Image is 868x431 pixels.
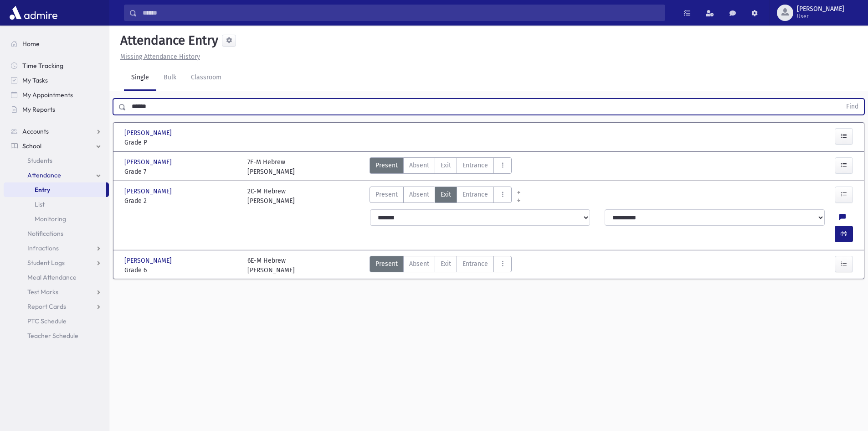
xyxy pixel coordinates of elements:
span: List [35,200,45,208]
span: Test Marks [27,288,58,296]
span: Present [375,259,398,269]
span: [PERSON_NAME] [124,157,174,167]
button: Find [841,99,864,114]
span: PTC Schedule [27,317,67,325]
a: Bulk [156,65,184,91]
span: Grade P [124,138,238,147]
a: My Reports [4,102,109,117]
span: My Tasks [22,76,48,84]
span: Exit [441,161,451,170]
a: List [4,197,109,212]
a: Attendance [4,168,109,182]
span: Exit [441,259,451,269]
span: Entry [35,186,50,194]
a: Single [124,65,156,91]
span: School [22,142,41,150]
div: 6E-M Hebrew [PERSON_NAME] [247,256,295,275]
a: Accounts [4,124,109,139]
span: Present [375,161,398,170]
a: Missing Attendance History [117,53,200,61]
div: 2C-M Hebrew [PERSON_NAME] [247,187,295,206]
span: [PERSON_NAME] [124,128,174,138]
span: Notifications [27,229,63,238]
span: Grade 2 [124,196,238,206]
a: My Appointments [4,88,109,102]
div: AttTypes [370,256,512,275]
a: Report Cards [4,299,109,314]
span: Entrance [462,161,488,170]
a: Notifications [4,226,109,241]
span: Absent [409,190,429,199]
span: Report Cards [27,302,66,311]
a: Students [4,153,109,168]
span: User [797,13,844,20]
a: Teacher Schedule [4,328,109,343]
a: Test Marks [4,285,109,299]
h5: Attendance Entry [117,33,218,48]
a: PTC Schedule [4,314,109,328]
a: My Tasks [4,73,109,88]
span: Infractions [27,244,59,252]
span: Accounts [22,127,49,135]
span: Time Tracking [22,62,63,70]
span: Absent [409,259,429,269]
span: Entrance [462,190,488,199]
span: My Reports [22,105,55,114]
img: AdmirePro [7,4,60,22]
a: School [4,139,109,153]
a: Entry [4,182,106,197]
span: Teacher Schedule [27,332,78,340]
span: [PERSON_NAME] [797,5,844,13]
span: Grade 7 [124,167,238,177]
span: Students [27,156,52,165]
span: Grade 6 [124,265,238,275]
u: Missing Attendance History [120,53,200,61]
div: AttTypes [370,157,512,177]
span: Meal Attendance [27,273,77,281]
span: Attendance [27,171,61,179]
input: Search [137,5,665,21]
span: My Appointments [22,91,73,99]
a: Meal Attendance [4,270,109,285]
a: Infractions [4,241,109,255]
a: Classroom [184,65,229,91]
span: Exit [441,190,451,199]
span: [PERSON_NAME] [124,187,174,196]
a: Monitoring [4,212,109,226]
span: Home [22,40,40,48]
span: Monitoring [35,215,66,223]
span: Absent [409,161,429,170]
a: Time Tracking [4,58,109,73]
span: [PERSON_NAME] [124,256,174,265]
span: Entrance [462,259,488,269]
div: AttTypes [370,187,512,206]
span: Student Logs [27,259,65,267]
div: 7E-M Hebrew [PERSON_NAME] [247,157,295,177]
span: Present [375,190,398,199]
a: Home [4,36,109,51]
a: Student Logs [4,255,109,270]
